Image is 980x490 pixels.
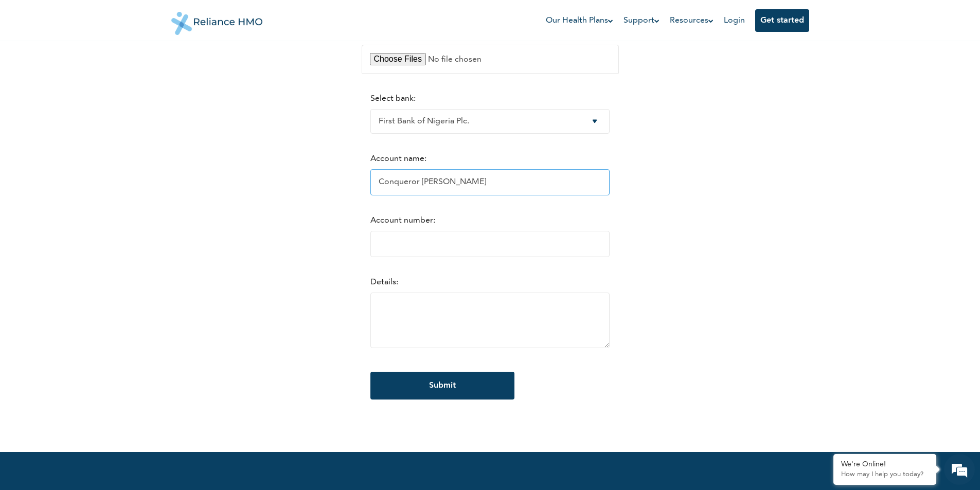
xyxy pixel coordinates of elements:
label: Select bank: [370,95,416,103]
span: Conversation [5,367,101,374]
input: Submit [370,372,514,400]
button: Get started [755,9,809,32]
label: Details: [370,278,398,286]
label: Account name: [370,155,426,163]
p: How may I help you today? [841,470,929,479]
span: We're online! [60,146,142,249]
div: Minimize live chat window [169,5,193,30]
img: d_794563401_company_1708531726252_794563401 [19,51,42,77]
img: Reliance HMO's Logo [171,4,263,35]
a: Login [724,16,745,25]
a: Resources [670,14,714,27]
div: We're Online! [841,460,929,469]
div: FAQs [101,349,197,380]
label: Account number: [370,216,435,225]
a: Support [623,14,660,27]
div: Chat with us now [54,58,173,71]
textarea: Type your message and hit 'Enter' [5,313,196,349]
a: Our Health Plans [546,14,613,27]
